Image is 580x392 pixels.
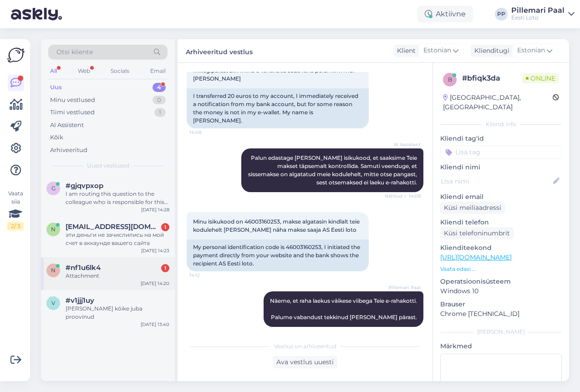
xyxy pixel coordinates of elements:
[148,65,168,77] div: Email
[440,328,562,336] div: [PERSON_NAME]
[517,46,545,56] span: Estonian
[462,73,522,84] div: # bfiqk3da
[66,264,101,272] span: #nf1u6lk4
[495,8,508,20] div: PP
[440,253,512,261] a: [URL][DOMAIN_NAME]
[51,300,55,306] span: v
[440,134,562,143] p: Kliendi tag'id
[441,176,551,186] input: Lisa nimi
[186,45,253,57] label: Arhiveeritud vestlus
[440,163,562,172] p: Kliendi nimi
[50,121,84,130] div: AI Assistent
[76,65,92,77] div: Web
[161,264,169,272] div: 1
[387,327,421,334] span: 14:38
[7,189,24,230] div: Vaata siia
[193,218,361,233] span: Minu isikukood on 46003160253, makse algatasin kindlalt teie kodulehelt [PERSON_NAME] näha makse ...
[440,227,514,239] div: Küsi telefoninumbrit
[66,231,169,247] div: эти деньги не зачислились на мой счет в аккаунде вашего сайта
[511,7,575,21] a: Pillemari PaalEesti Loto
[50,146,87,155] div: Arhiveeritud
[423,46,451,56] span: Estonian
[189,272,224,279] span: 14:12
[471,46,509,56] div: Klienditugi
[109,65,131,77] div: Socials
[141,206,169,213] div: [DATE] 14:28
[50,133,63,142] div: Kõik
[522,73,559,83] span: Online
[153,83,166,92] div: 4
[387,141,421,148] span: AI Assistent
[417,6,473,22] div: Aktiivne
[273,356,337,368] div: Ava vestlus uuesti
[448,76,452,83] span: b
[87,162,129,170] span: Uued vestlused
[440,341,562,351] p: Märkmed
[187,239,369,271] div: My personal identification code is 46003160253, I initiated the payment directly from your websit...
[7,46,25,64] img: Askly Logo
[440,286,562,296] p: Windows 10
[66,223,160,231] span: nestor64@hot.ee
[248,154,418,186] span: Palun edastage [PERSON_NAME] isikukood, et saaksime Teie makset täpsemalt kontrollida. Samuti vee...
[153,96,166,105] div: 0
[50,96,95,105] div: Minu vestlused
[51,267,56,274] span: n
[7,222,24,230] div: 2 / 3
[440,265,562,273] p: Vaata edasi ...
[66,190,169,206] div: I am routing this question to the colleague who is responsible for this topic. The reply might ta...
[511,7,565,14] div: Pillemari Paal
[270,297,417,321] span: Näeme, et raha laekus väikese viibega Teie e-rahakotti. Palume vabandust tekkinud [PERSON_NAME] p...
[141,321,169,328] div: [DATE] 13:40
[440,243,562,253] p: Klienditeekond
[50,108,95,117] div: Tiimi vestlused
[274,342,336,351] span: Vestlus on arhiveeritud
[141,247,169,254] div: [DATE] 14:23
[440,309,562,319] p: Chrome [TECHNICAL_ID]
[48,65,59,77] div: All
[51,185,56,192] span: g
[393,46,416,56] div: Klient
[443,93,553,112] div: [GEOGRAPHIC_DATA], [GEOGRAPHIC_DATA]
[189,129,224,136] span: 14:08
[141,280,169,287] div: [DATE] 14:20
[440,218,562,227] p: Kliendi telefon
[161,223,169,231] div: 1
[385,193,421,199] span: Nähtud ✓ 14:08
[66,305,169,321] div: [PERSON_NAME] kõike juba proovinud
[56,47,93,57] span: Otsi kliente
[440,202,505,214] div: Küsi meiliaadressi
[440,120,562,128] div: Kliendi info
[440,277,562,286] p: Operatsioonisüsteem
[440,192,562,202] p: Kliendi email
[66,182,103,190] span: #gjqvpxop
[66,272,169,280] div: Attachment
[50,83,62,92] div: Uus
[187,88,369,128] div: I transferred 20 euros to my account, I immediately received a notification from my bank account,...
[511,14,565,21] div: Eesti Loto
[440,300,562,309] p: Brauser
[154,108,166,117] div: 1
[51,226,56,233] span: n
[387,284,421,291] span: Pillemari Paal
[66,296,94,305] span: #v1jjj1uy
[440,145,562,159] input: Lisa tag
